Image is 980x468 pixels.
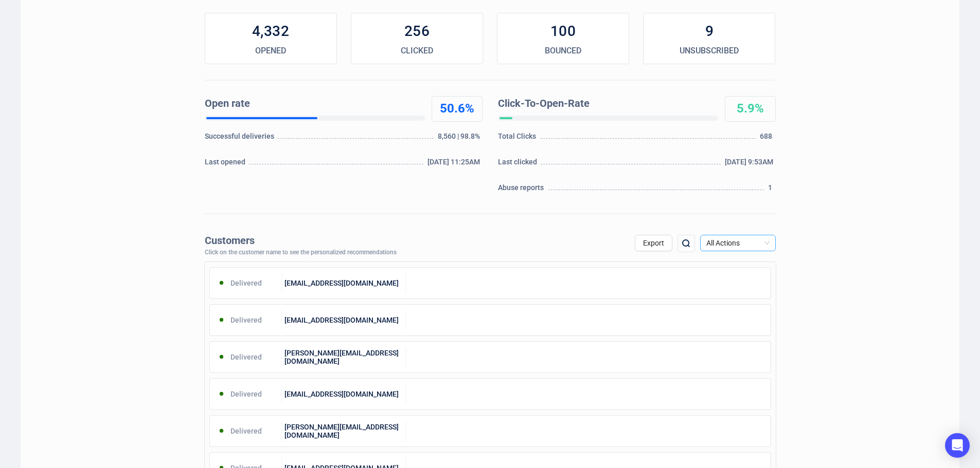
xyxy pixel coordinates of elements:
div: 50.6% [432,101,482,117]
div: Open rate [205,96,421,111]
span: All Actions [706,235,770,251]
div: [EMAIL_ADDRESS][DOMAIN_NAME] [282,273,406,293]
div: BOUNCED [497,45,629,57]
div: Delivered [210,384,282,404]
div: 9 [644,21,775,42]
div: 256 [351,21,483,42]
img: search.png [680,237,692,250]
div: [DATE] 11:25AM [427,157,483,172]
div: OPENED [205,45,336,57]
div: Delivered [210,310,282,330]
button: Export [635,235,672,251]
div: Click-To-Open-Rate [498,96,714,111]
div: [EMAIL_ADDRESS][DOMAIN_NAME] [282,310,406,330]
div: CLICKED [351,45,483,57]
div: Abuse reports [498,182,547,198]
span: Export [643,239,664,247]
div: Delivered [210,347,282,367]
div: 5.9% [725,101,775,117]
div: UNSUBSCRIBED [644,45,775,57]
div: Last opened [205,157,248,172]
div: Delivered [210,421,282,441]
div: 100 [497,21,629,42]
div: [DATE] 9:53AM [725,157,776,172]
div: Delivered [210,273,282,293]
div: Successful deliveries [205,131,276,146]
div: [PERSON_NAME][EMAIL_ADDRESS][DOMAIN_NAME] [282,421,406,441]
div: Total Clicks [498,131,539,146]
div: Open Intercom Messenger [945,433,970,458]
div: [PERSON_NAME][EMAIL_ADDRESS][DOMAIN_NAME] [282,347,406,367]
div: 4,332 [205,21,336,42]
div: 8,560 | 98.8% [438,131,482,146]
div: 1 [768,182,775,198]
div: Click on the customer name to see the personalized recommendations [205,249,397,256]
div: Customers [205,235,397,247]
div: Last clicked [498,157,540,172]
div: 688 [760,131,775,146]
div: [EMAIL_ADDRESS][DOMAIN_NAME] [282,384,406,404]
